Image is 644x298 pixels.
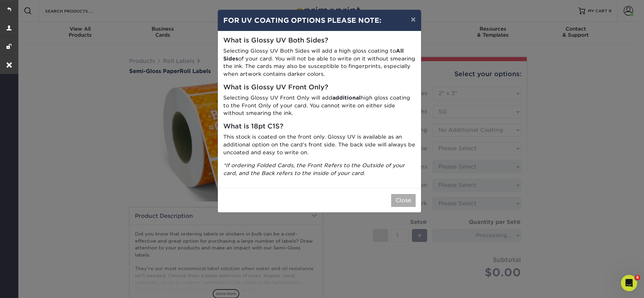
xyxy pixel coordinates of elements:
iframe: Intercom live chat [621,275,637,291]
p: This stock is coated on the front only. Glossy UV is available as an additional option on the car... [223,133,416,156]
h4: FOR UV COATING OPTIONS PLEASE NOTE: [223,15,416,25]
i: *If ordering Folded Cards, the Front Refers to the Outside of your card, and the Back refers to t... [223,162,405,176]
button: Close [391,194,416,207]
h5: What is Glossy UV Both Sides? [223,37,416,45]
strong: All Sides [223,48,404,62]
button: × [405,10,421,29]
h5: What is 18pt C1S? [223,123,416,130]
span: 6 [635,275,640,280]
strong: additional [332,94,361,101]
h5: What is Glossy UV Front Only? [223,84,416,91]
p: Selecting Glossy UV Front Only will add high gloss coating to the Front Only of your card. You ca... [223,94,416,117]
p: Selecting Glossy UV Both Sides will add a high gloss coating to of your card. You will not be abl... [223,47,416,78]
